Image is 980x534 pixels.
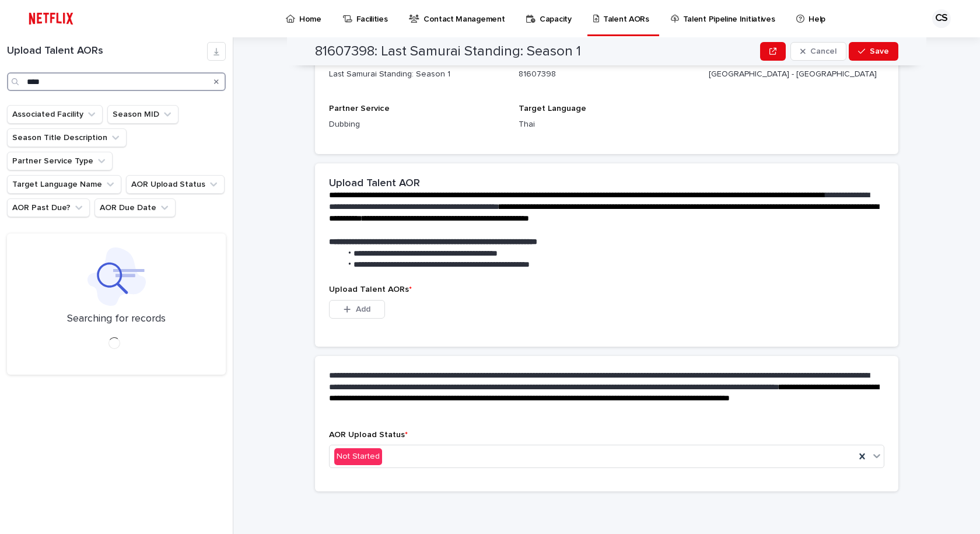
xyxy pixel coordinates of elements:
[329,177,420,190] h2: Upload Talent AOR
[67,313,166,326] p: Searching for records
[932,9,951,28] div: CS
[519,68,694,81] p: 81607398
[329,300,385,319] button: Add
[329,68,505,81] p: Last Samurai Standing: Season 1
[23,7,79,30] img: ifQbXi3ZQGMSEF7WDB7W
[329,285,412,294] span: Upload Talent AORs
[7,128,127,147] button: Season Title Description
[810,47,836,55] span: Cancel
[126,175,225,194] button: AOR Upload Status
[519,104,586,113] span: Target Language
[94,198,176,217] button: AOR Due Date
[790,42,846,61] button: Cancel
[7,45,207,58] h1: Upload Talent AORs
[519,118,694,131] p: Thai
[356,305,370,313] span: Add
[7,72,226,91] input: Search
[7,175,121,194] button: Target Language Name
[7,152,113,170] button: Partner Service Type
[334,448,382,465] div: Not Started
[7,198,90,217] button: AOR Past Due?
[329,118,505,131] p: Dubbing
[849,42,898,61] button: Save
[870,47,889,55] span: Save
[709,68,884,81] p: [GEOGRAPHIC_DATA] - [GEOGRAPHIC_DATA]
[7,105,103,124] button: Associated Facility
[107,105,178,124] button: Season MID
[329,104,390,113] span: Partner Service
[315,43,581,60] h2: 81607398: Last Samurai Standing: Season 1
[329,431,408,439] span: AOR Upload Status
